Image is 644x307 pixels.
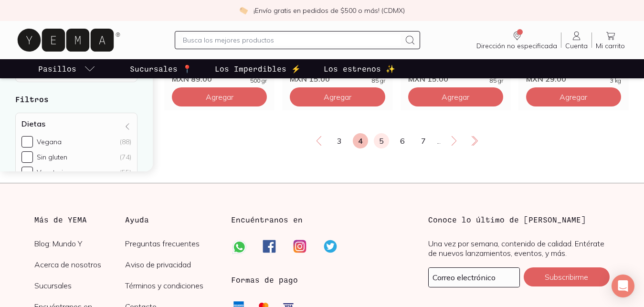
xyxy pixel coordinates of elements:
h3: Ayuda [125,214,216,225]
button: Subscribirme [524,267,610,286]
p: Una vez por semana, contenido de calidad. Entérate de nuevos lanzamientos, eventos, y más. [428,239,610,258]
a: 4 [353,133,368,148]
a: Dirección no especificada [473,30,561,50]
div: Open Intercom Messenger [612,275,634,297]
a: 7 [416,133,431,148]
span: Agregar [324,92,351,102]
span: MXN 15.00 [408,74,448,84]
h3: Encuéntranos en [231,214,303,225]
input: Sin gluten(74) [21,151,33,163]
input: Vegetariana(55) [21,167,33,178]
span: MXN 29.00 [526,74,566,84]
div: Vegetariana [37,168,75,177]
span: Agregar [442,92,469,102]
span: MXN 15.00 [290,74,330,84]
a: Preguntas frecuentes [125,239,216,248]
img: check [239,6,248,15]
div: (55) [120,168,131,177]
h3: Formas de pago [231,274,298,286]
span: 85 gr [490,78,503,84]
button: Agregar [290,87,385,106]
span: Dirección no especificada [476,42,557,50]
a: Cuenta [561,30,591,50]
p: Sucursales 📍 [130,63,192,74]
a: Los estrenos ✨ [322,59,397,78]
a: pasillo-todos-link [36,59,97,78]
button: Agregar [172,87,267,106]
a: 6 [395,133,410,148]
h3: Conoce lo último de [PERSON_NAME] [428,214,610,225]
span: MXN 89.00 [172,74,212,84]
span: 500 gr [250,78,267,84]
span: Mi carrito [596,42,625,50]
a: Sucursales [34,281,125,290]
input: Vegana(88) [21,136,33,148]
a: Sucursales 📍 [128,59,194,78]
p: Los estrenos ✨ [324,63,395,74]
a: Aviso de privacidad [125,260,216,269]
button: Agregar [526,87,621,106]
a: Blog: Mundo Y [34,239,125,248]
h4: Dietas [21,119,45,128]
span: 85 gr [372,78,385,84]
a: Los Imperdibles ⚡️ [213,59,303,78]
strong: Filtros [15,95,49,104]
span: Agregar [206,92,233,102]
p: Los Imperdibles ⚡️ [215,63,301,74]
a: Mi carrito [592,30,629,50]
p: Pasillos [38,63,76,74]
p: ¡Envío gratis en pedidos de $500 o más! (CDMX) [253,6,405,15]
div: Vegana [37,138,62,146]
a: Acerca de nosotros [34,260,125,269]
input: mimail@gmail.com [429,268,519,287]
div: (88) [120,138,131,146]
span: Cuenta [565,42,588,50]
span: 3 kg [610,78,621,84]
a: Términos y condiciones [125,281,216,290]
span: Agregar [560,92,587,102]
h3: Más de YEMA [34,214,125,225]
div: Sin gluten [37,153,67,161]
span: ... [437,136,440,146]
div: (74) [120,153,131,161]
a: 3 [332,133,347,148]
button: Agregar [408,87,503,106]
a: 5 [374,133,389,148]
input: Busca los mejores productos [183,34,401,46]
div: Dietas [15,113,137,249]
